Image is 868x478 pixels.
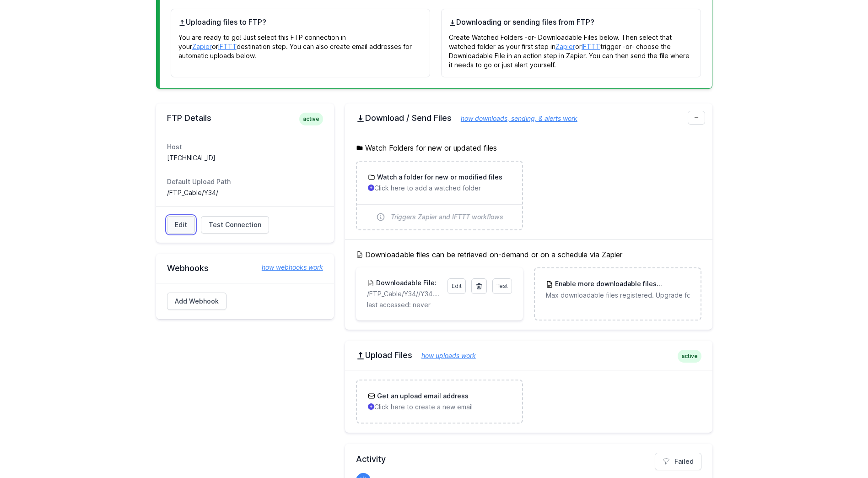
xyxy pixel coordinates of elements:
p: last accessed: never [367,300,512,310]
p: Click here to add a watched folder [368,184,511,193]
a: how webhooks work [253,263,323,272]
h5: Downloadable files can be retrieved on-demand or on a schedule via Zapier [356,249,701,260]
h3: Get an upload email address [375,391,469,401]
a: Zapier [555,43,575,50]
h3: Downloadable File: [374,278,437,288]
p: Max downloadable files registered. Upgrade for more. [546,291,689,300]
a: Zapier [192,43,212,50]
a: Edit [167,216,195,234]
span: active [299,113,323,125]
a: Test [492,278,512,294]
a: Test Connection [201,216,269,234]
span: active [678,350,701,363]
span: Test [496,282,508,289]
dd: [TECHNICAL_ID] [167,153,323,163]
a: Edit [447,278,466,294]
iframe: Drift Widget Chat Controller [822,432,857,467]
h3: Enable more downloadable files [553,279,689,289]
a: how downloads, sending, & alerts work [452,114,577,122]
h4: Downloading or sending files from FTP? [449,16,693,27]
h2: Webhooks [167,263,323,274]
dd: /FTP_Cable/Y34/ [167,188,323,197]
h3: Watch a folder for new or modified files [375,173,502,182]
a: Get an upload email address Click here to create a new email [357,380,522,423]
p: Create Watched Folders -or- Downloadable Files below. Then select that watched folder as your fir... [449,27,693,70]
h2: FTP Details [167,113,323,124]
h2: Download / Send Files [356,113,701,124]
p: /FTP_Cable/Y34//Y34.zip [367,289,442,299]
span: Test Connection [209,220,261,229]
h2: Upload Files [356,350,701,361]
h2: Activity [356,453,701,466]
a: Watch a folder for new or modified files Click here to add a watched folder Triggers Zapier and I... [357,162,522,229]
p: You are ready to go! Just select this FTP connection in your or destination step. You can also cr... [178,27,423,60]
dt: Host [167,142,323,152]
span: Upgrade [657,280,690,289]
p: Click here to create a new email [368,402,511,412]
h5: Watch Folders for new or updated files [356,142,701,153]
a: Enable more downloadable filesUpgrade Max downloadable files registered. Upgrade for more. [535,268,700,311]
dt: Default Upload Path [167,177,323,186]
h4: Uploading files to FTP? [178,16,423,27]
a: IFTTT [218,43,237,50]
a: IFTTT [582,43,600,50]
a: Failed [655,453,701,470]
a: Add Webhook [167,293,226,310]
a: how uploads work [412,352,476,359]
span: Triggers Zapier and IFTTT workflows [391,212,503,222]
